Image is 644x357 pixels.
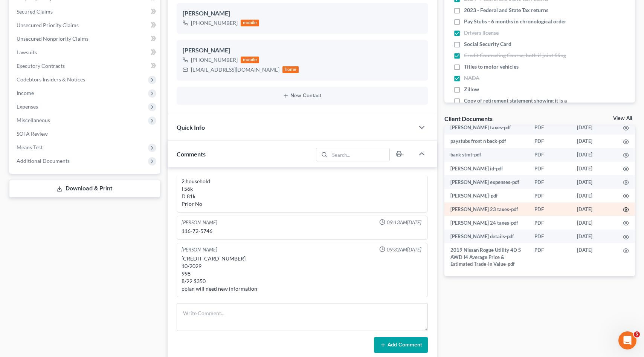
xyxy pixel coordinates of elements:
[17,76,85,83] span: Codebtors Insiders & Notices
[191,66,279,74] div: [EMAIL_ADDRESS][DOMAIN_NAME]
[528,189,571,202] td: PDF
[444,230,528,243] td: [PERSON_NAME] details-pdf
[618,331,636,349] iframe: Intercom live chat
[17,117,50,123] span: Miscellaneous
[177,150,206,158] span: Comments
[182,246,217,253] div: [PERSON_NAME]
[444,115,493,123] div: Client Documents
[464,74,479,82] span: NADA
[374,337,428,353] button: Add Comment
[17,8,53,15] span: Secured Claims
[241,20,259,26] div: mobile
[571,121,617,135] td: [DATE]
[571,216,617,230] td: [DATE]
[17,90,34,96] span: Income
[11,46,160,59] a: Lawsuits
[182,255,423,293] div: [CREDIT_CARD_NUMBER] 10/2029 998 8/22 $350 pplan will need new information
[571,135,617,148] td: [DATE]
[387,219,421,226] span: 09:13AM[DATE]
[241,57,259,63] div: mobile
[17,144,43,150] span: Means Test
[17,103,38,110] span: Expenses
[528,230,571,243] td: PDF
[571,230,617,243] td: [DATE]
[464,63,519,70] span: Titles to motor vehicles
[571,175,617,189] td: [DATE]
[182,219,217,226] div: [PERSON_NAME]
[444,189,528,202] td: [PERSON_NAME]-pdf
[183,93,422,99] button: New Contact
[182,147,423,208] div: H No C Yes underwater 5k M No K Yes, 1 2 household I 56k D 81k Prior No
[11,59,160,73] a: Executory Contracts
[182,227,423,235] div: 116-72-5746
[464,97,581,112] span: Copy of retirement statement showing it is a exempt asset if any
[528,135,571,148] td: PDF
[444,202,528,216] td: [PERSON_NAME] 23 taxes-pdf
[282,66,299,73] div: home
[9,180,160,198] a: Download & Print
[528,121,571,135] td: PDF
[330,148,390,161] input: Search...
[11,18,160,32] a: Unsecured Priority Claims
[177,124,205,131] span: Quick Info
[571,148,617,162] td: [DATE]
[17,158,70,164] span: Additional Documents
[444,121,528,135] td: [PERSON_NAME] taxes-pdf
[464,40,511,48] span: Social Security Card
[444,175,528,189] td: [PERSON_NAME] expenses-pdf
[183,9,422,18] div: [PERSON_NAME]
[17,35,89,42] span: Unsecured Nonpriority Claims
[528,243,571,271] td: PDF
[444,243,528,271] td: 2019 Nissan Rogue Utility 4D S AWD I4 Average Price & Estimated Trade-In Value-pdf
[17,49,37,55] span: Lawsuits
[444,148,528,162] td: bank stmt-pdf
[183,46,422,55] div: [PERSON_NAME]
[613,116,632,121] a: View All
[191,56,238,64] div: [PHONE_NUMBER]
[571,162,617,175] td: [DATE]
[444,216,528,230] td: [PERSON_NAME] 24 taxes-pdf
[17,22,79,28] span: Unsecured Priority Claims
[17,130,48,137] span: SOFA Review
[11,127,160,141] a: SOFA Review
[528,202,571,216] td: PDF
[528,175,571,189] td: PDF
[464,18,566,25] span: Pay Stubs - 6 months in chronological order
[17,63,65,69] span: Executory Contracts
[528,216,571,230] td: PDF
[571,189,617,202] td: [DATE]
[528,148,571,162] td: PDF
[464,29,499,37] span: Drivers license
[191,19,238,27] div: [PHONE_NUMBER]
[634,331,640,337] span: 5
[11,32,160,46] a: Unsecured Nonpriority Claims
[444,135,528,148] td: paystubs front n back-pdf
[464,52,566,59] span: Credit Counseling Course, both if joint filing
[464,6,548,14] span: 2023 - Federal and State Tax returns
[571,243,617,271] td: [DATE]
[11,5,160,18] a: Secured Claims
[387,246,421,253] span: 09:32AM[DATE]
[571,202,617,216] td: [DATE]
[528,162,571,175] td: PDF
[464,86,479,93] span: Zillow
[444,162,528,175] td: [PERSON_NAME] id-pdf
